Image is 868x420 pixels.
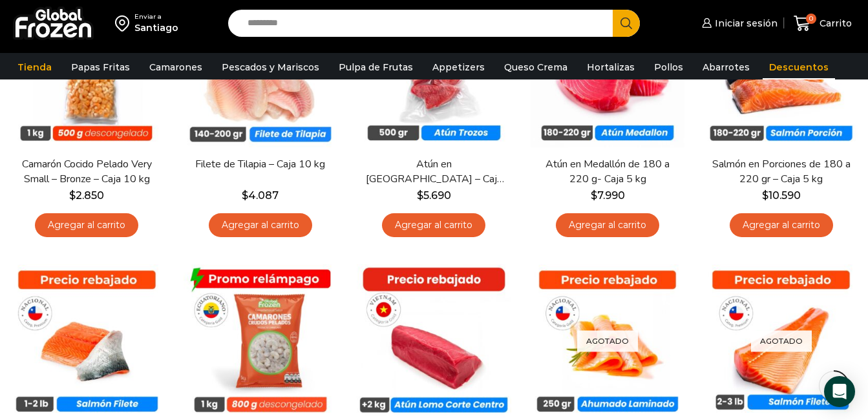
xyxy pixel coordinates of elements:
a: Atún en [GEOGRAPHIC_DATA] – Caja 10 kg [365,157,503,187]
a: Agregar al carrito: “Atún en Medallón de 180 a 220 g- Caja 5 kg” [556,213,659,237]
bdi: 5.690 [417,189,451,202]
a: Agregar al carrito: “Atún en Trozos - Caja 10 kg” [382,213,485,237]
bdi: 2.850 [69,189,104,202]
bdi: 10.590 [762,189,801,202]
p: Agotado [577,331,638,352]
a: Agregar al carrito: “Salmón en Porciones de 180 a 220 gr - Caja 5 kg” [730,213,833,237]
span: $ [242,189,248,202]
div: Open Intercom Messenger [824,376,855,407]
a: Queso Crema [498,55,574,79]
p: Agotado [751,331,812,352]
a: Hortalizas [580,55,641,79]
bdi: 4.087 [242,189,279,202]
a: Appetizers [426,55,491,79]
span: 0 [806,14,816,24]
a: Camarones [143,55,209,79]
a: Agregar al carrito: “Camarón Cocido Pelado Very Small - Bronze - Caja 10 kg” [35,213,138,237]
div: Santiago [134,21,178,34]
a: Papas Fritas [65,55,136,79]
a: Pescados y Mariscos [215,55,326,79]
span: Carrito [816,17,852,30]
span: Iniciar sesión [712,17,778,30]
span: $ [591,189,597,202]
button: Search button [613,10,640,37]
a: Agregar al carrito: “Filete de Tilapia - Caja 10 kg” [209,213,312,237]
span: $ [69,189,76,202]
a: Pollos [648,55,690,79]
a: Filete de Tilapia – Caja 10 kg [191,157,330,172]
a: Abarrotes [696,55,756,79]
a: Tienda [11,55,58,79]
div: Enviar a [134,12,178,21]
a: Camarón Cocido Pelado Very Small – Bronze – Caja 10 kg [17,157,156,187]
a: Iniciar sesión [699,10,778,36]
a: Salmón en Porciones de 180 a 220 gr – Caja 5 kg [712,157,851,187]
a: 0 Carrito [790,8,855,39]
img: address-field-icon.svg [115,12,134,34]
a: Descuentos [763,55,835,79]
span: $ [762,189,768,202]
a: Pulpa de Frutas [332,55,419,79]
a: Atún en Medallón de 180 a 220 g- Caja 5 kg [538,157,677,187]
bdi: 7.990 [591,189,625,202]
span: $ [417,189,423,202]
